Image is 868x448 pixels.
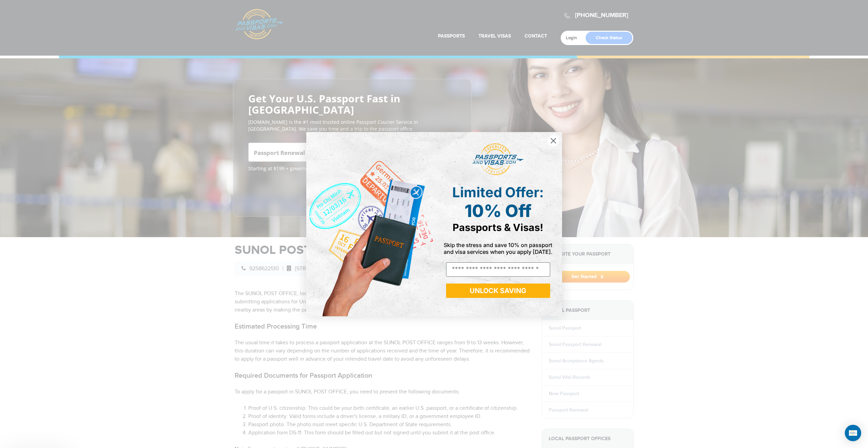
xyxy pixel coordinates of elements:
[446,284,550,298] button: UNLOCK SAVING
[453,221,543,233] span: Passports & Visas!
[306,132,434,316] img: de9cda0d-0715-46ca-9a25-073762a91ba7.png
[547,135,559,147] button: Close dialog
[472,143,524,175] img: passports and visas
[452,184,544,201] span: Limited Offer:
[845,425,861,441] div: Open Intercom Messenger
[444,242,553,255] span: Skip the stress and save 10% on passport and visa services when you apply [DATE].
[465,201,531,221] span: 10% Off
